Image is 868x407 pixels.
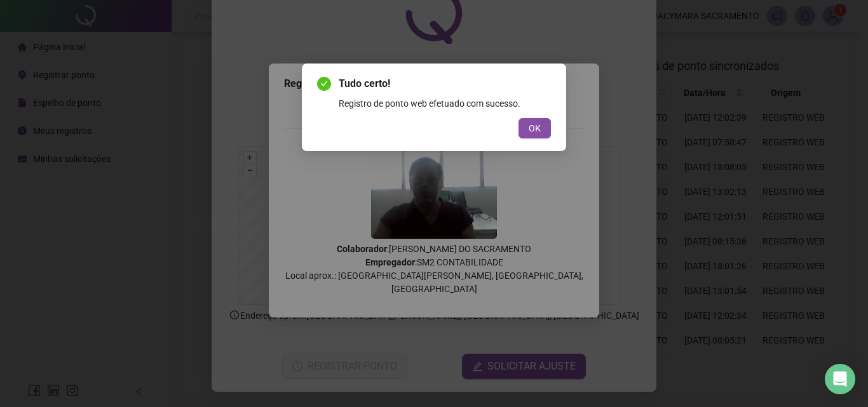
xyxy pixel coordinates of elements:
[339,97,551,110] div: Registro de ponto web efetuado com sucesso.
[317,77,331,91] span: check-circle
[339,76,551,91] span: Tudo certo!
[519,118,551,138] button: OK
[825,364,855,394] div: Open Intercom Messenger
[529,121,541,135] span: OK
